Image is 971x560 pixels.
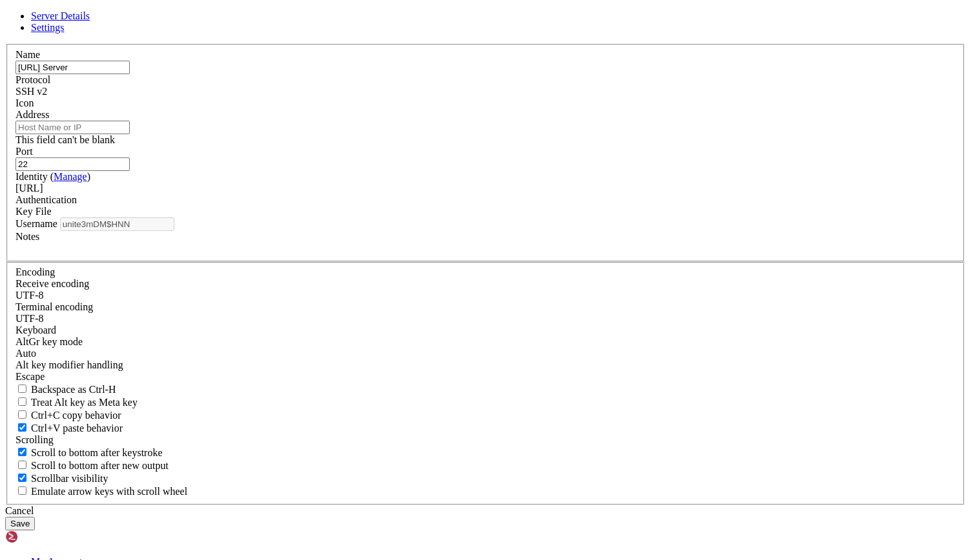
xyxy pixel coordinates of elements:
[15,336,83,347] label: Set the expected encoding for data received from the host. If the encodings do not match, visual ...
[15,325,56,335] label: Keyboard
[15,109,49,120] label: Address
[15,434,54,445] label: Scrolling
[5,530,79,543] img: Shellngn
[18,397,26,406] input: Treat Alt key as Meta key
[15,313,44,324] span: UTF-8
[15,348,36,359] span: Auto
[15,231,39,242] label: Notes
[31,460,169,471] span: Scroll to bottom after new output
[15,410,121,421] label: Ctrl-C copies if true, send ^C to host if false. Ctrl-Shift-C sends ^C to host if true, copies if...
[18,461,26,469] input: Scroll to bottom after new output
[15,86,47,97] span: SSH v2
[31,22,65,33] a: Settings
[31,423,123,434] span: Ctrl+V paste behavior
[15,473,108,484] label: The vertical scrollbar mode.
[31,384,116,395] span: Backspace as Ctrl-H
[15,218,57,229] label: Username
[31,397,138,408] span: Treat Alt key as Meta key
[31,10,90,21] a: Server Details
[15,74,50,85] label: Protocol
[31,410,121,421] span: Ctrl+C copy behavior
[54,171,87,182] a: Manage
[15,384,116,395] label: If true, the backspace should send BS ('\x08', aka ^H). Otherwise the backspace key should send '...
[15,121,130,134] input: Host Name or IP
[15,397,138,408] label: Whether the Alt key acts as a Meta key or as a distinct Alt key.
[15,301,93,312] label: The default terminal encoding. ISO-2022 enables character map translations (like graphics maps). ...
[15,206,956,217] div: Key File
[15,206,52,217] span: Key File
[5,517,35,530] button: Save
[15,61,130,74] input: Server Name
[15,146,33,157] label: Port
[18,474,26,482] input: Scrollbar visibility
[60,217,174,231] input: Login Username
[15,194,77,205] label: Authentication
[15,171,90,182] label: Identity
[15,49,40,60] label: Name
[15,486,187,497] label: When using the alternative screen buffer, and DECCKM (Application Cursor Keys) is active, mouse w...
[15,371,45,382] span: Escape
[15,371,956,383] div: Escape
[31,486,187,497] span: Emulate arrow keys with scroll wheel
[31,473,108,484] span: Scrollbar visibility
[18,410,26,419] input: Ctrl+C copy behavior
[5,505,966,517] div: Cancel
[50,171,90,182] span: ( )
[15,290,44,301] span: UTF-8
[15,97,34,108] label: Icon
[15,313,956,325] div: UTF-8
[18,448,26,456] input: Scroll to bottom after keystroke
[15,447,163,458] label: Whether to scroll to the bottom on any keystroke.
[15,359,123,370] label: Controls how the Alt key is handled. Escape: Send an ESC prefix. 8-Bit: Add 128 to the typed char...
[15,183,43,194] span: [URL]
[15,290,956,301] div: UTF-8
[15,134,956,146] div: This field can't be blank
[15,86,956,97] div: SSH v2
[31,447,163,458] span: Scroll to bottom after keystroke
[15,183,956,194] div: [URL]
[15,157,130,171] input: Port Number
[15,348,956,359] div: Auto
[15,278,89,289] label: Set the expected encoding for data received from the host. If the encodings do not match, visual ...
[18,423,26,432] input: Ctrl+V paste behavior
[15,423,123,434] label: Ctrl+V pastes if true, sends ^V to host if false. Ctrl+Shift+V sends ^V to host if true, pastes i...
[18,385,26,393] input: Backspace as Ctrl-H
[15,266,55,277] label: Encoding
[18,486,26,495] input: Emulate arrow keys with scroll wheel
[15,460,169,471] label: Scroll to bottom after new output.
